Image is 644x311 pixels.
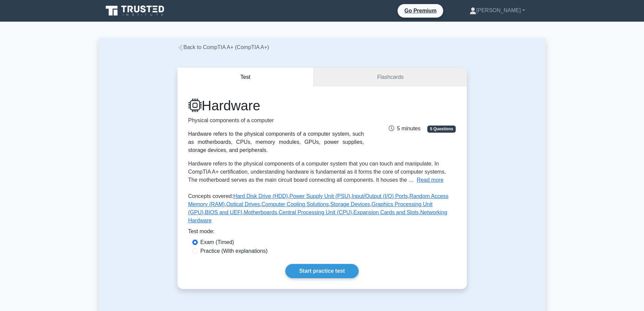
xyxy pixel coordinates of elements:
div: Hardware refers to the physical components of a computer system, such as motherboards, CPUs, memo... [188,130,364,154]
a: Start practice test [285,264,359,278]
span: 5 minutes [389,126,420,131]
a: Central Processing Unit (CPU) [279,209,352,215]
span: Hardware refers to the physical components of a computer system that you can touch and manipulate... [188,161,446,183]
p: Physical components of a computer [188,116,364,125]
button: Test [177,68,314,87]
a: Input/Output (I/O) Ports [352,193,408,199]
label: Practice (With explanations) [200,247,268,255]
span: 5 Questions [427,126,456,132]
a: Go Premium [400,6,440,15]
a: Power Supply Unit (PSU) [289,193,350,199]
label: Exam (Timed) [200,238,234,246]
button: Read more [417,176,444,184]
h1: Hardware [188,97,364,114]
a: [PERSON_NAME] [453,4,541,17]
a: Flashcards [314,68,467,87]
div: Test mode: [188,227,456,238]
a: Hard Disk Drive (HDD) [233,193,288,199]
a: Optical Drives [226,201,260,207]
a: Expansion Cards and Slots [354,209,419,215]
a: Back to CompTIA A+ (CompTIA A+) [177,44,269,50]
p: Concepts covered: , , , , , , , , , , , , [188,192,456,227]
a: Computer Cooling Solutions [261,201,329,207]
a: BIOS and UEFI [205,209,242,215]
a: Storage Devices [330,201,370,207]
a: Motherboards [244,209,277,215]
